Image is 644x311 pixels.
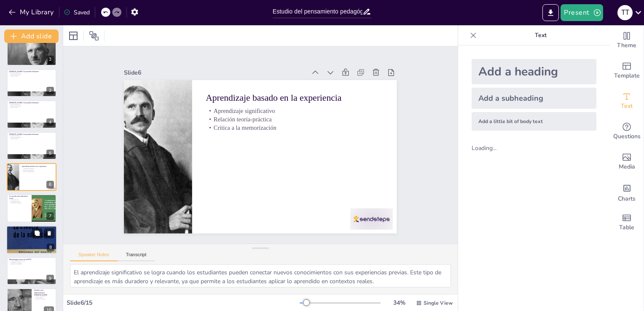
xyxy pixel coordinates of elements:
[610,177,644,207] div: Add charts and graphs
[9,137,54,138] p: Educación democrática
[610,116,644,147] div: Get real-time input from your audience
[7,194,56,222] div: 7
[619,223,634,232] span: Table
[610,207,644,238] div: Add a table
[9,133,54,135] p: [PERSON_NAME]: Un pensador influyente
[6,5,57,19] button: My Library
[46,87,54,94] div: 3
[7,69,56,97] div: 3
[64,8,90,16] div: Saved
[619,162,635,172] span: Media
[46,275,54,282] div: 9
[9,42,54,44] p: Fomento del pensamiento crítico
[9,195,29,200] p: La escuela como laboratorio social
[9,202,29,204] p: Aprendizaje colaborativo
[472,144,511,152] div: Loading...
[9,258,54,261] p: Metodologías activas en la EFTP
[21,171,54,173] p: Crítica a la memorización
[7,257,56,285] div: 9
[155,72,292,197] p: Crítica a la memorización
[21,165,54,168] p: Aprendizaje basado en la experiencia
[9,107,54,108] p: Teoría y práctica
[621,102,633,111] span: Text
[67,299,300,307] div: Slide 6 / 15
[617,41,636,50] span: Theme
[613,132,641,141] span: Questions
[149,79,287,204] p: Relación teoría-práctica
[561,4,603,21] button: Present
[34,289,54,296] p: Desafíos en la implementación [PERSON_NAME]
[9,260,54,262] p: Aprendizaje basado en proyectos
[4,29,59,43] button: Add slide
[9,199,29,201] p: Laboratorio social
[6,225,57,254] div: 8
[7,132,56,160] div: 5
[9,70,54,73] p: [PERSON_NAME]: Un pensador influyente
[610,25,644,56] div: Change the overall theme
[9,263,54,265] p: Desarrollo de habilidades
[610,56,644,86] div: Add ready made slides
[7,38,56,65] div: 2
[70,264,451,287] textarea: El aprendizaje significativo se logra cuando los estudiantes pueden conectar nuevos conocimientos...
[9,105,54,107] p: Educación democrática
[46,118,54,126] div: 4
[610,86,644,116] div: Add text boxes
[7,163,56,191] div: 6
[9,262,54,263] p: Aprendizaje colaborativo
[9,201,29,202] p: Habilidades sociales
[273,5,363,18] input: Insert title
[118,252,155,261] button: Transcript
[9,74,54,75] p: Educación democrática
[9,229,54,231] p: Facilitador del aprendizaje
[34,296,54,298] p: Cambio cultural
[424,300,453,306] span: Single View
[472,59,596,84] div: Add a heading
[617,5,633,20] div: T T
[618,194,636,204] span: Charts
[44,228,54,238] button: Delete Slide
[389,299,409,307] div: 34 %
[9,135,54,137] p: Revolución educativa
[34,298,54,300] p: Capacitación docente
[46,181,54,188] div: 6
[480,25,601,46] p: Text
[610,147,644,177] div: Add images, graphics, shapes or video
[9,44,54,46] p: Participación activa
[9,75,54,77] p: Teoría y práctica
[143,85,281,210] p: Aprendizaje significativo
[46,212,54,220] div: 7
[9,104,54,105] p: Revolución educativa
[176,166,316,293] div: Slide 6
[9,230,54,232] p: Diseño de experiencias
[542,4,559,21] button: Export to PowerPoint
[47,244,54,251] div: 8
[34,295,54,297] p: Métodos tradicionales
[9,232,54,233] p: Apoyo al estudiante
[67,29,80,43] div: Layout
[46,56,54,63] div: 2
[70,252,118,261] button: Speaker Notes
[472,112,596,131] div: Add a little bit of body text
[46,150,54,157] div: 5
[133,94,274,222] p: Aprendizaje basado en la experiencia
[21,169,54,171] p: Relación teoría-práctica
[7,100,56,128] div: 4
[9,138,54,139] p: Teoría y práctica
[9,102,54,104] p: [PERSON_NAME]: Un pensador influyente
[9,227,54,229] p: El rol del docente en la EFTP
[617,4,633,21] button: T T
[89,31,99,41] span: Position
[21,168,54,169] p: Aprendizaje significativo
[472,88,596,109] div: Add a subheading
[32,228,42,238] button: Duplicate Slide
[614,71,640,80] span: Template
[9,72,54,74] p: Revolución educativa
